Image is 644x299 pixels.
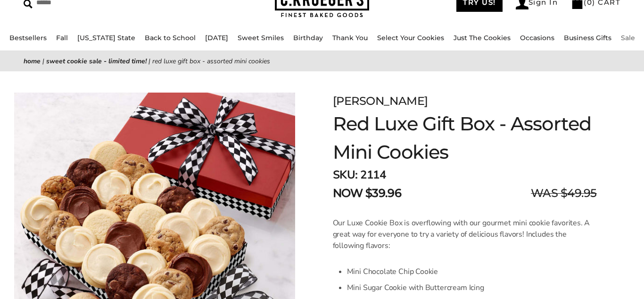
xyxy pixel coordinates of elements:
[205,34,228,42] a: [DATE]
[293,34,323,42] a: Birthday
[152,57,270,66] span: Red Luxe Gift Box - Assorted Mini Cookies
[24,57,41,66] a: Home
[56,34,68,42] a: Fall
[531,185,597,202] span: WAS $49.95
[621,34,635,42] a: Sale
[238,34,284,42] a: Sweet Smiles
[333,185,401,202] span: NOW $39.96
[333,167,358,182] strong: SKU:
[46,57,147,66] a: Sweet Cookie Sale - Limited Time!
[42,57,44,66] span: |
[333,217,591,251] p: Our Luxe Cookie Box is overflowing with our gourmet mini cookie favorites. A great way for everyo...
[377,34,444,42] a: Select Your Cookies
[333,93,597,110] div: [PERSON_NAME]
[454,34,511,42] a: Just The Cookies
[520,34,554,42] a: Occasions
[360,167,386,182] span: 2114
[77,34,135,42] a: [US_STATE] State
[347,264,591,280] li: Mini Chocolate Chip Cookie
[9,34,47,42] a: Bestsellers
[149,57,150,66] span: |
[24,56,620,67] nav: breadcrumbs
[564,34,611,42] a: Business Gifts
[333,110,597,166] h1: Red Luxe Gift Box - Assorted Mini Cookies
[145,34,196,42] a: Back to School
[332,34,368,42] a: Thank You
[347,280,591,296] li: Mini Sugar Cookie with Buttercream Icing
